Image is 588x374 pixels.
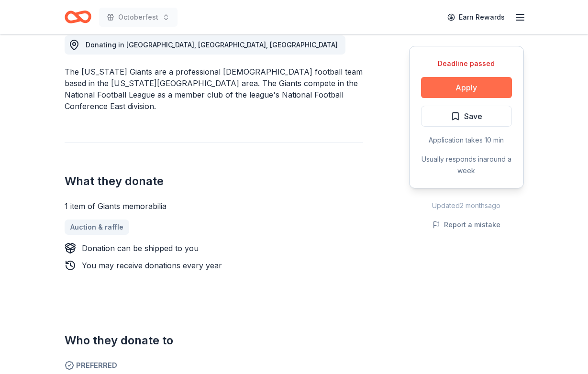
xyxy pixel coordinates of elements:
[99,8,178,27] button: Octoberfest
[86,41,338,49] span: Donating in [GEOGRAPHIC_DATA], [GEOGRAPHIC_DATA], [GEOGRAPHIC_DATA]
[65,6,91,28] a: Home
[442,9,510,26] a: Earn Rewards
[421,154,512,176] div: Usually responds in around a week
[65,360,363,371] span: Preferred
[433,219,500,231] button: Report a mistake
[82,260,222,271] div: You may receive donations every year
[65,66,363,112] div: The [US_STATE] Giants are a professional [DEMOGRAPHIC_DATA] football team based in the [US_STATE]...
[421,58,512,69] div: Deadline passed
[464,110,482,122] span: Save
[421,77,512,98] button: Apply
[421,134,512,146] div: Application takes 10 min
[118,11,158,23] span: Octoberfest
[82,242,199,254] div: Donation can be shipped to you
[65,333,363,348] h2: Who they donate to
[65,200,363,212] div: 1 item of Giants memorabilia
[65,220,129,235] a: Auction & raffle
[421,106,512,127] button: Save
[409,200,524,211] div: Updated 2 months ago
[65,174,363,189] h2: What they donate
